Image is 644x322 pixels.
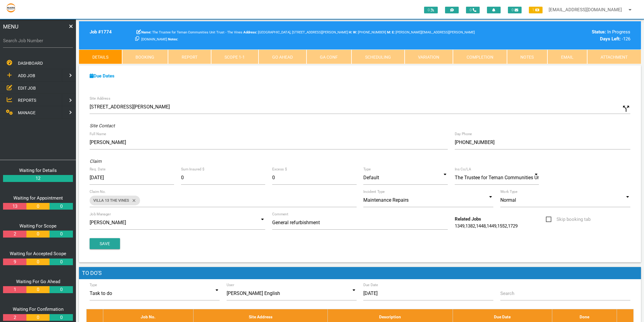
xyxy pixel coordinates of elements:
label: Excess $ [272,166,287,172]
a: 2 [3,314,26,321]
b: W: [353,30,357,34]
b: Related Jobs [455,216,481,222]
b: Address: [243,30,257,34]
a: 1382 [465,223,475,229]
a: Scheduling [351,50,405,64]
span: DASHBOARD [18,61,43,66]
a: Go Ahead [259,50,307,64]
span: MENU [3,22,19,31]
a: Waiting for Details [19,168,57,173]
b: Notes: [168,37,178,41]
label: Search Job Number [3,37,73,44]
a: 0 [50,314,73,321]
i: Site Contact [90,123,115,128]
i: Claim [90,159,101,164]
label: Sum Insured $ [181,166,204,172]
span: The Trustee for Teman Communities Unit Trust - The Vines [141,30,242,34]
label: User [227,282,234,288]
a: Details [79,50,122,64]
img: s3file [6,3,16,13]
label: Day Phone [455,131,472,137]
a: Waiting for Appointment [13,195,63,201]
button: Save [90,238,120,249]
label: Full Name [90,131,106,137]
a: Notes [507,50,548,64]
div: In Progress -126 [500,29,630,42]
a: 0 [26,314,50,321]
label: Type [363,166,371,172]
a: 1552 [497,223,507,229]
label: Work Type [500,189,517,194]
a: 1729 [508,223,518,229]
label: Claim No. [90,189,106,194]
label: Site Address [90,96,110,101]
b: Job # 1774 [90,29,112,35]
a: Waiting for Accepted Scope [10,251,66,256]
b: E: [392,30,395,34]
span: [PHONE_NUMBER] [353,30,386,34]
b: Days Left: [600,36,621,42]
a: Waiting For Confirmation [13,307,63,312]
span: [GEOGRAPHIC_DATA], [STREET_ADDRESS][PERSON_NAME] [243,30,348,34]
a: 13 [3,203,26,210]
a: 0 [50,259,73,265]
label: Search [500,290,514,297]
label: Comment [272,211,288,217]
a: 9 [3,259,26,265]
span: 0 [508,7,522,13]
span: 0 [424,7,438,13]
label: Req. Date [90,166,105,172]
a: Waiting For Go Ahead [16,279,60,284]
span: [PERSON_NAME][EMAIL_ADDRESS][PERSON_NAME][DOMAIN_NAME] [141,30,475,41]
label: Job Manager [90,211,111,217]
b: H: [349,30,352,34]
a: Booking [122,50,168,64]
a: 0 [50,203,73,210]
span: Skip booking tab [546,216,591,223]
span: MANAGE [18,110,36,115]
a: 1449 [487,223,496,229]
a: Report [168,50,211,64]
i: close [129,196,136,205]
a: Attachment [587,50,641,64]
label: Incident Type [363,189,385,194]
a: Click here copy customer information. [135,36,139,42]
label: Ins Co/LA [455,166,471,172]
b: Name: [141,30,151,34]
a: Due Dates [90,73,115,79]
div: , , , , , [451,216,542,229]
a: Scope 1-1 [211,50,259,64]
span: ADD JOB [18,73,35,78]
a: 0 [26,286,50,293]
span: EDIT JOB [18,85,36,90]
a: 0 [26,203,50,210]
b: M: [387,30,391,34]
label: Type [90,282,97,288]
label: Due Date [363,282,378,288]
a: Email [547,50,587,64]
a: Variation [405,50,453,64]
a: Waiting For Scope [19,223,57,229]
a: 0 [26,259,50,265]
a: 1 [3,286,26,293]
h1: To Do's [79,267,641,279]
span: REPORTS [18,98,36,103]
div: VILLA 13 THE VINES [90,196,140,205]
span: 0 [466,7,480,13]
a: 0 [50,286,73,293]
a: 1349 [455,223,464,229]
a: 2 [3,231,26,238]
span: 1 [529,7,543,13]
a: 0 [26,231,50,238]
a: 1448 [476,223,486,229]
a: 12 [3,175,73,182]
a: GA Conf [307,50,352,64]
a: Completion [453,50,507,64]
a: 0 [50,231,73,238]
i: Click to show custom address field [622,104,631,113]
b: Status: [592,29,606,35]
